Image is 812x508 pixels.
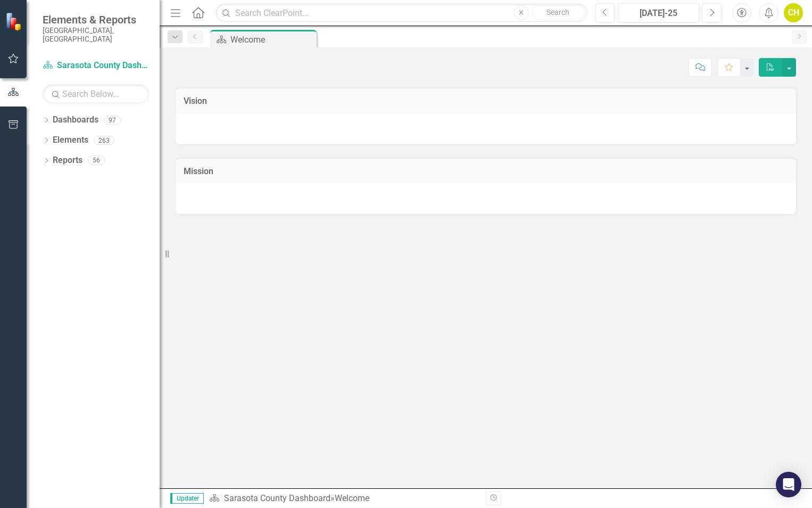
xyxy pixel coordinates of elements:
h3: Vision [184,96,788,106]
button: Search [532,5,585,20]
div: Welcome [230,33,314,46]
h3: Mission [184,167,788,176]
input: Search Below... [43,85,149,103]
div: » [209,493,478,505]
span: Search [546,8,569,17]
a: Reports [53,154,82,167]
input: Search ClearPoint... [216,4,587,22]
button: [DATE]-25 [618,3,699,22]
div: 97 [104,116,121,125]
a: Elements [53,134,88,146]
button: CH [784,3,803,22]
div: [DATE]-25 [622,7,695,20]
a: Sarasota County Dashboard [43,60,149,72]
span: Elements & Reports [43,13,149,26]
div: Open Intercom Messenger [776,472,801,497]
div: 263 [94,136,114,145]
img: ClearPoint Strategy [5,12,24,30]
small: [GEOGRAPHIC_DATA], [GEOGRAPHIC_DATA] [43,26,149,44]
a: Sarasota County Dashboard [224,493,330,503]
div: Welcome [335,493,369,503]
a: Dashboards [53,114,98,126]
span: Updater [170,493,204,504]
div: 56 [88,156,105,165]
